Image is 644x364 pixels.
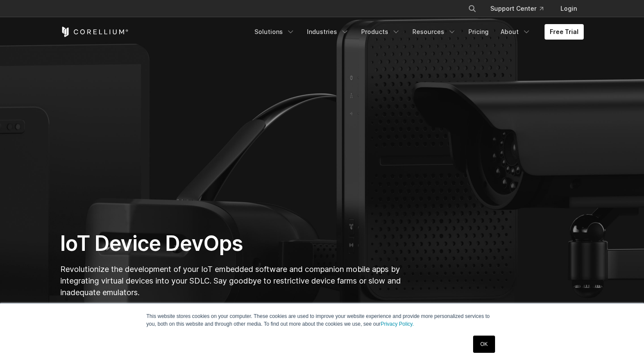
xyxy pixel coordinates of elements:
h1: IoT Device DevOps [60,231,403,256]
a: Products [356,24,406,40]
a: Industries [302,24,354,40]
div: Navigation Menu [249,24,584,40]
a: Support Center [483,1,550,16]
span: Revolutionize the development of your IoT embedded software and companion mobile apps by integrat... [60,265,401,297]
a: Pricing [463,24,494,40]
button: Search [464,1,480,16]
a: Solutions [249,24,300,40]
p: This website stores cookies on your computer. These cookies are used to improve your website expe... [146,312,498,328]
a: Resources [407,24,461,40]
a: Corellium Home [60,27,129,37]
a: Free Trial [545,24,584,40]
a: Login [554,1,584,16]
a: Privacy Policy. [381,321,414,327]
div: Navigation Menu [458,1,584,16]
a: About [495,24,536,40]
a: OK [473,336,495,353]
